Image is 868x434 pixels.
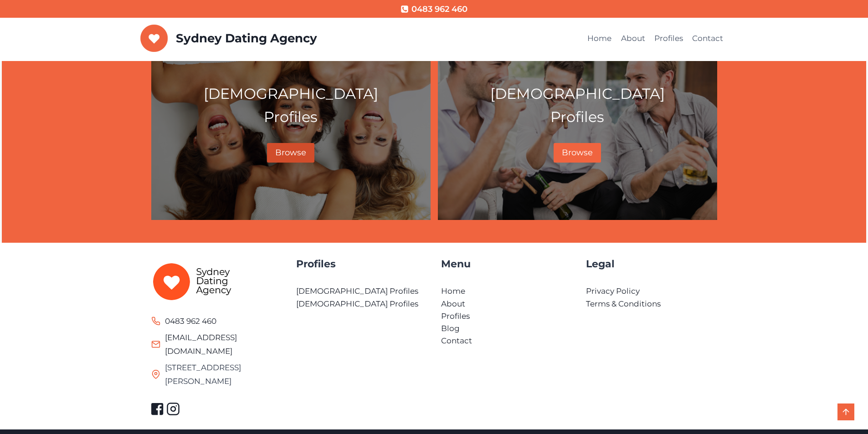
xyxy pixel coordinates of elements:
[165,314,216,328] span: 0483 962 460
[441,311,470,321] a: Profiles
[176,31,317,46] p: Sydney Dating Agency
[275,148,306,158] span: Browse
[140,25,317,52] a: Sydney Dating Agency
[616,28,649,50] a: About
[401,3,467,16] a: 0483 962 460
[159,82,423,128] p: [DEMOGRAPHIC_DATA] Profiles
[562,148,593,158] span: Browse
[296,256,427,271] h4: Profiles
[688,28,728,50] a: Contact
[267,143,314,163] a: Browse
[586,286,640,296] a: Privacy Policy
[586,256,717,271] h4: Legal
[140,25,168,52] img: Sydney Dating Agency
[583,28,616,50] a: Home
[165,333,237,356] a: [EMAIL_ADDRESS][DOMAIN_NAME]
[165,361,282,388] span: [STREET_ADDRESS][PERSON_NAME]
[446,82,709,128] p: [DEMOGRAPHIC_DATA] Profiles
[837,403,854,420] a: Scroll to top
[554,143,601,163] a: Browse
[650,28,688,50] a: Profiles
[441,286,465,296] a: Home
[583,28,728,50] nav: Primary Navigation
[296,299,418,308] a: [DEMOGRAPHIC_DATA] Profiles
[441,336,472,345] a: Contact
[586,299,661,308] a: Terms & Conditions
[441,256,572,271] h4: Menu
[151,314,216,328] a: 0483 962 460
[411,3,467,16] span: 0483 962 460
[296,286,418,296] a: [DEMOGRAPHIC_DATA] Profiles
[441,299,465,308] a: About
[441,324,460,333] a: Blog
